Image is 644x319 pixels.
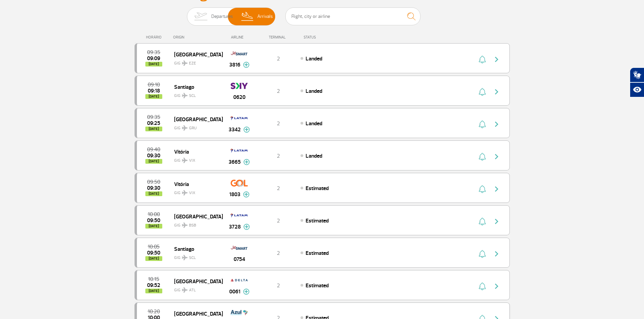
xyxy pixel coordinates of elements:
span: 2025-09-30 09:35:00 [147,115,160,119]
span: [GEOGRAPHIC_DATA] [174,115,217,124]
div: TERMINAL [256,35,300,39]
span: [DATE] [145,289,162,293]
span: 2 [277,217,280,224]
span: 2025-09-30 09:50:00 [147,180,160,184]
span: GIG [174,154,217,164]
span: 2025-09-30 09:09:02 [147,56,160,61]
img: sino-painel-voo.svg [479,217,486,225]
img: sino-painel-voo.svg [479,282,486,290]
span: GIG [174,219,217,229]
img: destiny_airplane.svg [182,60,188,66]
img: destiny_airplane.svg [182,255,188,260]
span: 2025-09-30 10:20:00 [148,309,160,314]
span: 0754 [234,255,245,263]
span: 2 [277,250,280,257]
span: 2 [277,88,280,95]
img: seta-direita-painel-voo.svg [493,282,501,290]
span: SCL [189,255,196,261]
span: [DATE] [145,127,162,131]
button: Abrir recursos assistivos. [630,82,644,97]
span: Santiago [174,244,217,253]
span: VIX [189,190,195,196]
img: mais-info-painel-voo.svg [243,224,250,230]
span: SCL [189,93,196,99]
img: destiny_airplane.svg [182,158,188,163]
span: EZE [189,60,196,67]
div: HORÁRIO [137,35,173,39]
span: GRU [189,125,197,131]
img: slider-embarque [190,8,211,25]
div: STATUS [300,35,355,39]
span: 3342 [229,126,241,134]
span: 2 [277,153,280,159]
img: sino-painel-voo.svg [479,185,486,193]
button: Abrir tradutor de língua de sinais. [630,68,644,82]
span: ATL [189,287,196,293]
img: mais-info-painel-voo.svg [243,127,250,133]
div: Plugin de acessibilidade da Hand Talk. [630,68,644,97]
span: [GEOGRAPHIC_DATA] [174,212,217,221]
img: seta-direita-painel-voo.svg [493,185,501,193]
img: sino-painel-voo.svg [479,153,486,161]
img: seta-direita-painel-voo.svg [493,153,501,161]
span: [DATE] [145,62,162,67]
span: [DATE] [145,94,162,99]
span: Landed [306,153,322,159]
span: 2 [277,282,280,289]
span: [GEOGRAPHIC_DATA] [174,277,217,286]
span: VIX [189,158,195,164]
img: mais-info-painel-voo.svg [243,289,249,295]
span: Estimated [306,217,329,224]
span: [DATE] [145,256,162,261]
img: sino-painel-voo.svg [479,55,486,63]
span: 2025-09-30 09:10:00 [148,82,160,87]
span: 0620 [233,93,245,101]
span: 2025-09-30 09:52:00 [147,283,160,288]
span: [GEOGRAPHIC_DATA] [174,309,217,318]
span: 2025-09-30 09:30:00 [147,153,160,158]
img: mais-info-painel-voo.svg [243,62,249,68]
span: 2 [277,120,280,127]
span: [DATE] [145,159,162,164]
span: Estimated [306,185,329,192]
span: 3816 [229,61,240,69]
span: 2025-09-30 09:18:10 [148,88,160,93]
span: Landed [306,88,322,95]
span: GIG [174,186,217,196]
span: 2025-09-30 09:50:00 [147,250,160,255]
span: [DATE] [145,224,162,229]
span: GIG [174,284,217,293]
span: Landed [306,55,322,62]
img: seta-direita-painel-voo.svg [493,250,501,258]
span: Estimated [306,250,329,257]
span: 3665 [229,158,241,166]
span: 2 [277,55,280,62]
img: sino-painel-voo.svg [479,88,486,96]
span: Santiago [174,82,217,91]
span: GIG [174,251,217,261]
img: sino-painel-voo.svg [479,250,486,258]
img: mais-info-painel-voo.svg [243,191,249,197]
span: 2025-09-30 09:30:00 [147,186,160,190]
div: AIRLINE [222,35,256,39]
img: seta-direita-painel-voo.svg [493,88,501,96]
img: seta-direita-painel-voo.svg [493,55,501,63]
span: Landed [306,120,322,127]
img: destiny_airplane.svg [182,190,188,195]
span: GIG [174,122,217,131]
span: [DATE] [145,191,162,196]
img: destiny_airplane.svg [182,125,188,131]
span: 2025-09-30 09:35:00 [147,50,160,55]
div: ORIGIN [173,35,222,39]
img: mais-info-painel-voo.svg [243,159,250,165]
img: destiny_airplane.svg [182,93,188,98]
input: Flight, city or airline [285,7,421,25]
span: 2025-09-30 09:40:00 [147,147,160,152]
span: 2025-09-30 10:05:00 [148,244,160,249]
span: 3728 [229,223,241,231]
img: destiny_airplane.svg [182,222,188,228]
span: 2025-09-30 09:25:00 [147,121,160,126]
img: seta-direita-painel-voo.svg [493,217,501,225]
span: 0061 [229,288,240,296]
span: [GEOGRAPHIC_DATA] [174,50,217,59]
